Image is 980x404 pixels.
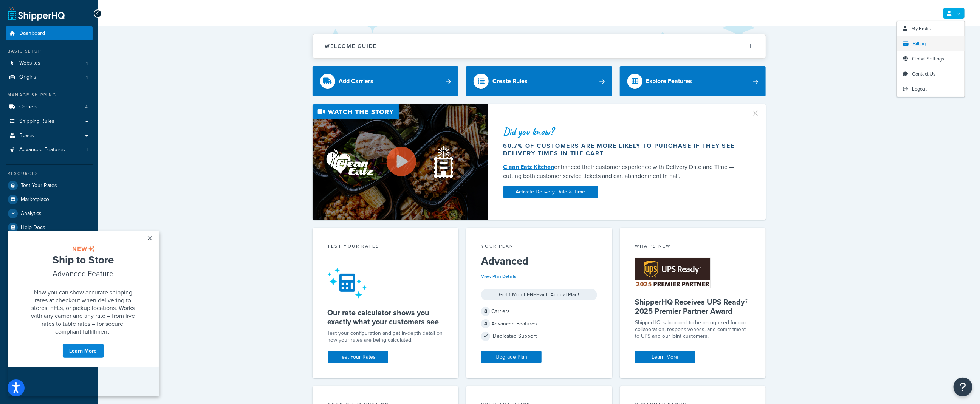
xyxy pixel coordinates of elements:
[481,307,490,316] span: 8
[6,170,93,177] div: Resources
[21,211,42,217] span: Analytics
[897,51,965,67] a: Global Settings
[19,30,45,37] span: Dashboard
[481,351,542,363] a: Upgrade Plan
[6,100,93,114] a: Carriers4
[503,126,742,137] div: Did you know?
[21,197,49,203] span: Marketplace
[897,36,965,51] a: Billing
[45,37,106,48] span: Advanced Feature
[897,82,965,97] a: Logout
[6,115,93,128] a: Shipping Rules
[913,40,926,47] span: Billing
[19,147,65,153] span: Advanced Features
[328,351,388,363] a: Test Your Rates
[527,291,539,299] strong: FREE
[503,163,742,181] div: enhanced their customer experience with Delivery Date and Time — cutting both customer service ti...
[6,56,93,70] li: Websites
[481,319,490,328] span: 4
[21,183,57,189] span: Test Your Rates
[86,74,88,80] span: 1
[6,26,93,40] a: Dashboard
[328,330,444,344] div: Test your configuration and get in-depth detail on how your rates are being calculated.
[503,186,598,198] a: Activate Delivery Date & Time
[6,70,93,84] li: Origins
[85,104,88,110] span: 4
[912,70,935,77] span: Contact Us
[954,378,972,396] button: Open Resource Center
[635,351,695,363] a: Learn More
[339,76,374,87] div: Add Carriers
[911,25,932,32] span: My Profile
[19,60,40,67] span: Websites
[6,129,93,143] a: Boxes
[481,273,516,280] a: View Plan Details
[6,221,93,234] a: Help Docs
[6,207,93,220] a: Analytics
[19,118,54,125] span: Shipping Rules
[635,319,751,340] p: ShipperHQ is honored to be recognized for our collaboration, responsiveness, and commitment to UP...
[635,243,751,251] div: What's New
[6,48,93,54] div: Basic Setup
[897,21,965,36] a: My Profile
[6,92,93,98] div: Manage Shipping
[19,104,38,110] span: Carriers
[481,255,597,267] h5: Advanced
[328,243,444,251] div: Test your rates
[503,142,742,157] div: 60.7% of customers are more likely to purchase if they see delivery times in the cart
[481,319,597,329] div: Advanced Features
[466,66,612,96] a: Create Rules
[481,289,597,300] div: Get 1 Month with Annual Plan!
[86,147,88,153] span: 1
[24,57,128,104] span: Now you can show accurate shipping rates at checkout when delivering to stores, FFLs, or pickup l...
[6,179,93,192] a: Test Your Rates
[328,308,444,326] h5: Our rate calculator shows you exactly what your customers see
[6,100,93,114] li: Carriers
[313,104,488,220] img: Video thumbnail
[6,143,93,157] a: Advanced Features1
[646,76,692,87] div: Explore Features
[55,112,97,127] a: Learn More
[912,55,944,62] span: Global Settings
[313,34,766,58] button: Welcome Guide
[481,243,597,251] div: Your Plan
[19,74,36,80] span: Origins
[912,85,927,93] span: Logout
[6,143,93,157] li: Advanced Features
[481,331,597,342] div: Dedicated Support
[6,56,93,70] a: Websites1
[635,297,751,316] h5: ShipperHQ Receives UPS Ready® 2025 Premier Partner Award
[19,133,34,139] span: Boxes
[21,224,45,231] span: Help Docs
[897,67,965,82] a: Contact Us
[45,21,106,36] span: Ship to Store
[503,163,554,171] a: Clean Eatz Kitchen
[86,60,88,67] span: 1
[620,66,766,96] a: Explore Features
[313,66,459,96] a: Add Carriers
[325,43,377,49] h2: Welcome Guide
[6,70,93,84] a: Origins1
[481,306,597,317] div: Carriers
[492,76,528,87] div: Create Rules
[6,193,93,206] a: Marketplace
